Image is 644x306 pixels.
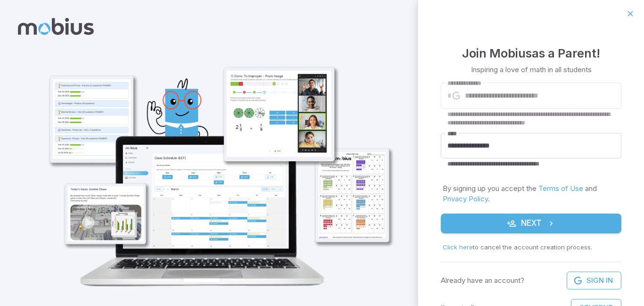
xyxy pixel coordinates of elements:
p: Inspiring a love of math in all students [471,65,592,75]
h4: Join Mobius as a Parent ! [462,44,600,63]
p: By signing up you accept the and . [443,183,619,204]
img: parent_1-illustration [31,26,401,298]
span: Click here [443,243,473,251]
p: to cancel the account creation process . [443,243,619,252]
a: Privacy Policy [443,194,488,203]
a: Sign In [567,272,621,289]
button: Next [441,214,621,233]
p: Already have an account? [441,275,524,286]
a: Terms of Use [538,184,583,193]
